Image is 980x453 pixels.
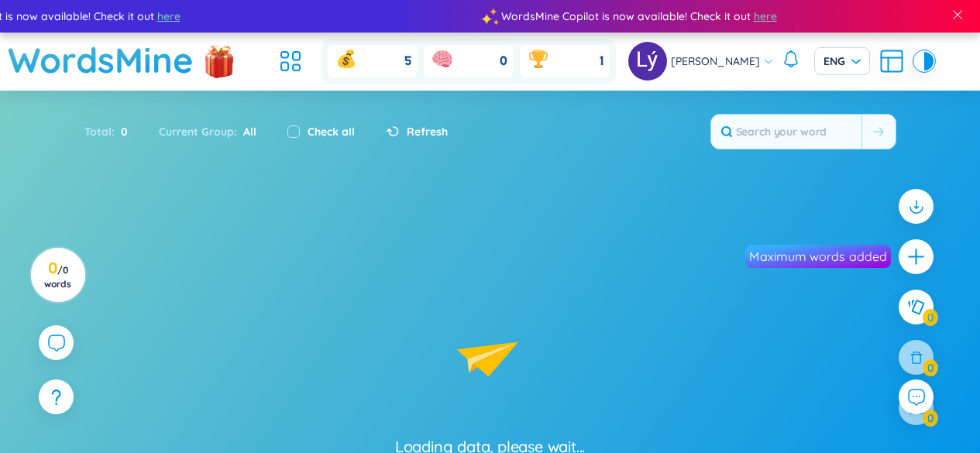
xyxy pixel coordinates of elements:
span: 1 [600,53,603,70]
span: / 0 words [44,264,71,290]
a: WordsMine [8,33,194,88]
h3: 0 [40,262,75,290]
div: Total : [84,115,143,148]
span: [PERSON_NAME] [671,53,760,70]
span: 5 [404,53,411,70]
img: flashSalesIcon.a7f4f837.png [204,39,235,85]
span: 0 [500,53,507,70]
span: plus [906,247,926,266]
a: avatar [628,42,671,81]
div: Current Group : [143,115,272,148]
span: Refresh [407,123,448,140]
span: here [747,8,770,25]
span: ENG [824,53,861,69]
label: Check all [308,123,355,140]
img: avatar [628,42,667,81]
span: All [237,125,256,139]
span: here [150,8,174,25]
span: 0 [115,123,128,140]
input: Search your word [711,115,861,149]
